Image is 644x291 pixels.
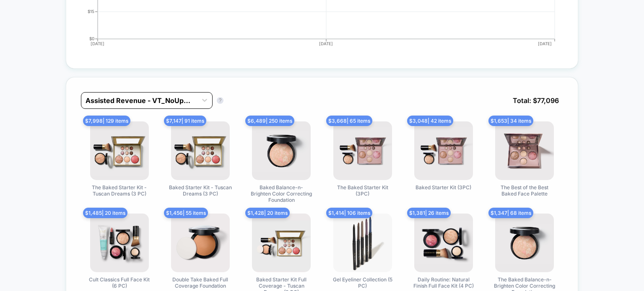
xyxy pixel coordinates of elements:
img: Baked Starter Kit - Tuscan Dreams (3 PC) [171,121,230,180]
span: $ 1,347 | 68 items [488,208,533,218]
tspan: [DATE] [538,41,552,46]
img: The Baked Starter Kit (3PC) [333,121,392,180]
img: Double Take Baked Full Coverage Foundation [171,214,230,272]
tspan: $15 [88,9,94,14]
span: The Baked Starter Kit (3PC) [331,184,394,197]
span: Gel Eyeliner Collection (5 PC) [331,276,394,289]
span: Baked Starter Kit - Tuscan Dreams (3 PC) [169,184,232,197]
img: Baked Starter Kit (3PC) [414,121,473,180]
span: $ 3,668 | 65 items [326,116,372,126]
span: $ 1,456 | 55 items [164,208,208,218]
img: The Baked Starter Kit - Tuscan Dreams (3 PC) [90,121,149,180]
span: $ 7,998 | 129 items [83,116,130,126]
img: Cult Classics Full Face Kit (6 PC) [90,214,149,272]
span: $ 1,381 | 26 items [407,208,451,218]
span: The Baked Starter Kit - Tuscan Dreams (3 PC) [88,184,151,197]
img: Baked Starter Kit Full Coverage - Tuscan Dreams (3 PC) [252,214,311,272]
img: The Baked Balance-n-Brighten Color Correcting Foundation [495,214,554,272]
tspan: $0 [89,36,94,41]
span: Daily Routine: Natural Finish Full Face Kit (4 PC) [412,276,475,289]
span: $ 6,489 | 250 items [245,116,294,126]
span: $ 1,414 | 106 items [326,208,372,218]
img: Daily Routine: Natural Finish Full Face Kit (4 PC) [414,214,473,272]
img: Baked Balance-n-Brighten Color Correcting Foundation [252,121,311,180]
span: $ 3,048 | 42 items [407,116,453,126]
span: Cult Classics Full Face Kit (6 PC) [88,276,151,289]
span: $ 1,485 | 20 items [83,208,127,218]
tspan: [DATE] [91,41,104,46]
span: $ 1,428 | 20 items [245,208,290,218]
span: The Best of the Best Baked Face Palette [493,184,556,197]
span: Double Take Baked Full Coverage Foundation [169,276,232,289]
button: ? [217,97,223,104]
tspan: [DATE] [319,41,333,46]
span: Total: $ 77,096 [509,92,563,109]
span: $ 1,653 | 34 items [488,116,533,126]
span: $ 7,147 | 91 items [164,116,206,126]
span: Baked Starter Kit (3PC) [415,184,471,191]
img: The Best of the Best Baked Face Palette [495,121,554,180]
img: Gel Eyeliner Collection (5 PC) [333,214,392,272]
span: Baked Balance-n-Brighten Color Correcting Foundation [250,184,313,203]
